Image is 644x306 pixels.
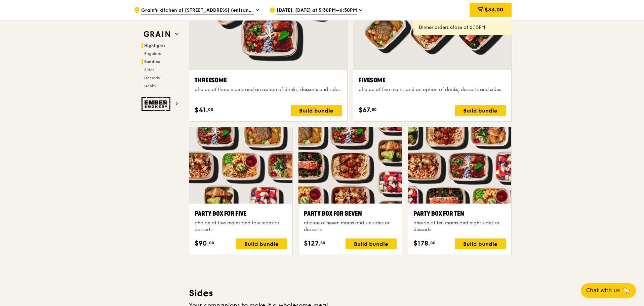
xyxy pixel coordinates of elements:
[195,238,209,249] span: $90.
[144,43,166,48] span: Highlights
[320,240,325,246] span: 50
[277,7,357,14] span: [DATE], [DATE] at 5:30PM–6:30PM
[419,24,506,31] div: Dinner orders close at 6:15PM
[622,287,631,295] span: 🦙
[413,209,506,218] div: Party Box for Ten
[144,84,156,88] span: Drinks
[304,209,396,218] div: Party Box for Seven
[359,105,372,115] span: $67.
[195,209,287,218] div: Party Box for Five
[195,105,208,115] span: $41.
[413,238,430,249] span: $178.
[304,220,396,233] div: choice of seven mains and six sides or desserts
[586,287,620,295] span: Chat with us
[209,240,214,246] span: 00
[359,76,506,85] div: Fivesome
[236,238,287,249] div: Build bundle
[144,76,160,80] span: Desserts
[359,86,506,93] div: choice of five mains and an option of drinks, desserts and sides
[485,6,503,13] span: $33.00
[141,7,254,14] span: Grain's kitchen at [STREET_ADDRESS] (entrance along [PERSON_NAME][GEOGRAPHIC_DATA])
[455,238,506,249] div: Build bundle
[346,238,397,249] div: Build bundle
[372,107,377,112] span: 50
[144,68,154,72] span: Sides
[208,107,213,112] span: 00
[142,28,172,40] img: Grain web logo
[304,238,320,249] span: $127.
[291,105,342,116] div: Build bundle
[195,86,342,93] div: choice of three mains and an option of drinks, desserts and sides
[195,76,342,85] div: Threesome
[142,97,172,111] img: Ember Smokery web logo
[430,240,436,246] span: 00
[189,287,512,299] h3: Sides
[144,59,160,64] span: Bundles
[144,51,161,56] span: Regulars
[581,283,636,298] button: Chat with us🦙
[413,220,506,233] div: choice of ten mains and eight sides or desserts
[195,220,287,233] div: choice of five mains and four sides or desserts
[455,105,506,116] div: Build bundle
